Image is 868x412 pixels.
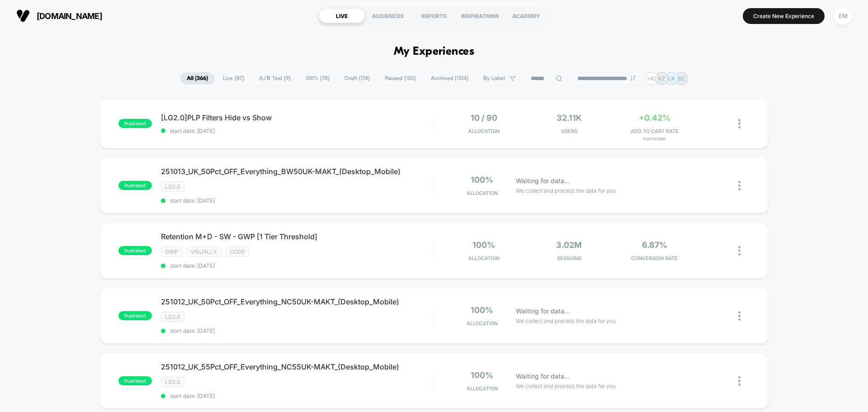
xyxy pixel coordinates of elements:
div: + 42 [645,72,658,85]
span: LG2.0 [161,377,184,387]
span: LG2.0 [161,181,184,192]
span: Allocation [468,255,500,261]
p: KZ [658,75,665,82]
span: published [118,311,152,320]
span: for Filters [614,137,695,141]
span: [LG2.0]PLP Filters Hide vs Show [161,113,434,122]
span: Paused ( 105 ) [378,72,423,85]
span: 100% ( 78 ) [299,72,336,85]
span: By Label [483,75,505,82]
p: BE [678,75,685,82]
span: start date: [DATE] [161,327,434,334]
span: Archived ( 1104 ) [424,72,475,85]
button: EM [831,7,854,25]
span: A/B Test ( 9 ) [252,72,297,85]
span: We collect and process the data for you [516,186,616,195]
span: gwp [161,246,182,257]
span: 251013_UK_50Pct_OFF_Everything_BW50UK-MAKT_(Desktop_Mobile) [161,167,434,176]
span: Retention M+D - SW - GWP [1 Tier Threshold] [161,232,434,241]
span: visually [187,246,221,257]
div: ACADEMY [503,9,549,23]
span: 3.02M [556,240,582,250]
span: ADD TO CART RATE [614,128,695,134]
span: +0.42% [639,113,670,123]
img: Visually logo [16,9,30,23]
span: published [118,376,152,385]
button: [DOMAIN_NAME] [14,9,105,23]
span: start date: [DATE] [161,262,434,269]
img: close [738,119,741,128]
span: 251012_UK_50Pct_OFF_Everything_NC50UK-MAKT_(Desktop_Mobile) [161,297,434,306]
div: AUDIENCES [365,9,411,23]
span: Allocation [467,320,498,327]
img: end [630,76,636,81]
span: [DOMAIN_NAME] [37,11,102,21]
div: EM [834,7,852,25]
span: 100% [471,370,493,380]
span: start date: [DATE] [161,393,434,399]
span: Allocation [468,128,500,134]
div: LIVE [319,9,365,23]
span: 251012_UK_55Pct_OFF_Everything_NC55UK-MAKT_(Desktop_Mobile) [161,362,434,371]
button: Create New Experience [743,8,825,24]
span: published [118,181,152,190]
span: Allocation [467,190,498,196]
span: code [226,246,249,257]
span: We collect and process the data for you [516,382,616,390]
span: 100% [472,240,495,250]
span: All ( 366 ) [180,72,215,85]
span: 10 / 90 [471,113,497,123]
span: 100% [471,305,493,315]
span: 6.87% [642,240,667,250]
h1: My Experiences [394,45,475,58]
span: We collect and process the data for you [516,317,616,325]
span: CONVERSION RATE [614,255,695,261]
span: Sessions [529,255,610,261]
span: LG2.0 [161,312,184,322]
span: Allocation [467,385,498,392]
span: start date: [DATE] [161,128,434,134]
span: start date: [DATE] [161,197,434,204]
p: LK [668,75,675,82]
span: 100% [471,175,493,185]
span: published [118,119,152,128]
span: published [118,246,152,255]
span: Users [529,128,610,134]
img: close [738,181,741,190]
div: INSPIRATIONS [457,9,503,23]
span: Draft ( 174 ) [338,72,377,85]
span: Waiting for data... [516,371,570,381]
span: Waiting for data... [516,176,570,186]
img: close [738,246,741,256]
span: Live ( 87 ) [216,72,251,85]
span: 32.11k [557,113,582,123]
img: close [738,376,741,386]
span: Waiting for data... [516,306,570,316]
div: REPORTS [411,9,457,23]
img: close [738,311,741,321]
